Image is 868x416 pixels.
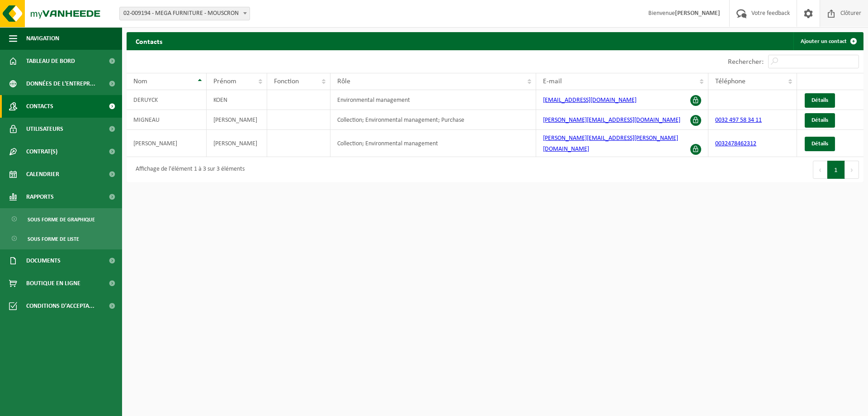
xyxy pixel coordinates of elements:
td: MIGNEAU [127,110,207,130]
button: Previous [813,161,827,179]
a: Sous forme de graphique [2,210,120,228]
span: Tableau de bord [26,50,75,72]
label: Rechercher: [728,58,764,66]
a: [PERSON_NAME][EMAIL_ADDRESS][DOMAIN_NAME] [543,117,680,124]
span: Téléphone [715,78,745,85]
span: Détails [811,117,828,123]
a: [PERSON_NAME][EMAIL_ADDRESS][PERSON_NAME][DOMAIN_NAME] [543,135,678,153]
span: Boutique en ligne [26,272,80,295]
a: Détails [805,137,835,151]
span: Rôle [337,78,350,85]
a: 0032 497 58 34 11 [715,117,762,124]
span: E-mail [543,78,562,85]
button: 1 [827,161,845,179]
a: Sous forme de liste [2,230,120,247]
a: Détails [805,113,835,128]
span: Documents [26,249,61,272]
span: Données de l'entrepr... [26,72,95,95]
span: Sous forme de liste [28,230,79,248]
span: Prénom [213,78,236,85]
a: [EMAIL_ADDRESS][DOMAIN_NAME] [543,97,637,104]
span: Calendrier [26,163,59,186]
span: Utilisateurs [26,118,63,140]
span: Sous forme de graphique [28,211,95,228]
a: Détails [805,93,835,108]
td: Environmental management [330,90,536,110]
td: [PERSON_NAME] [207,110,267,130]
span: Contrat(s) [26,140,57,163]
span: Conditions d'accepta... [26,295,94,317]
span: 02-009194 - MEGA FURNITURE - MOUSCRON [120,7,250,20]
a: Ajouter un contact [793,32,863,50]
span: 02-009194 - MEGA FURNITURE - MOUSCRON [119,7,250,20]
span: Nom [133,78,147,85]
h2: Contacts [127,32,171,50]
span: Contacts [26,95,53,118]
span: Détails [811,141,828,147]
strong: [PERSON_NAME] [675,10,720,17]
a: 0032478462312 [715,140,756,147]
td: [PERSON_NAME] [127,130,207,157]
span: Détails [811,97,828,103]
span: Fonction [274,78,299,85]
td: KOEN [207,90,267,110]
td: DERUYCK [127,90,207,110]
div: Affichage de l'élément 1 à 3 sur 3 éléments [131,162,245,178]
span: Navigation [26,27,59,50]
td: [PERSON_NAME] [207,130,267,157]
td: Collection; Environmental management; Purchase [330,110,536,130]
td: Collection; Environmental management [330,130,536,157]
span: Rapports [26,186,54,208]
button: Next [845,161,859,179]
